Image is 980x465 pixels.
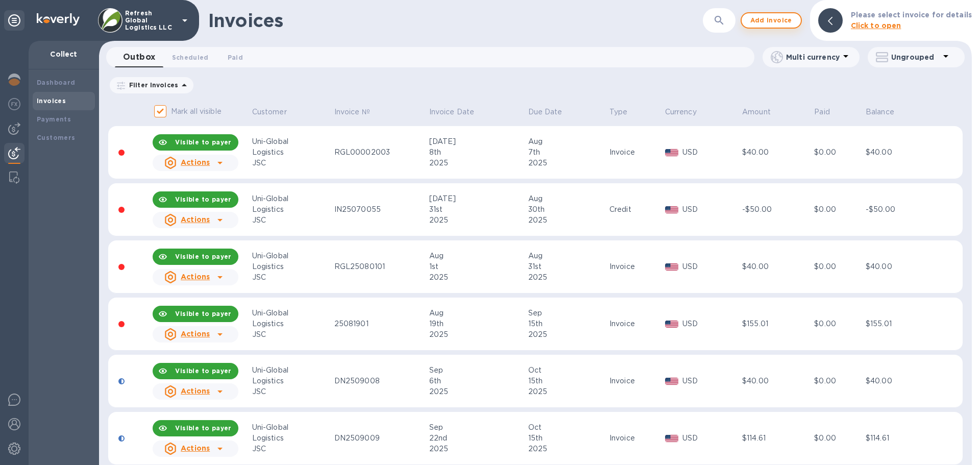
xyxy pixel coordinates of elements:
[750,14,793,27] span: Add invoice
[528,158,606,168] div: 2025
[172,52,209,63] span: Scheduled
[252,376,331,386] div: Logistics
[181,387,210,395] u: Actions
[682,433,739,444] p: USD
[528,261,606,272] div: 31st
[742,319,811,329] div: $155.01
[866,433,935,444] div: $114.61
[866,319,935,329] div: $155.01
[429,251,525,261] div: Aug
[665,263,679,271] img: USD
[175,367,231,375] b: Visible to payer
[252,272,331,283] div: JSC
[37,134,76,141] b: Customers
[814,261,863,272] div: $0.00
[682,261,739,272] p: USD
[429,158,525,168] div: 2025
[125,10,176,31] p: Refresh Global Logistics LLC
[528,433,606,444] div: 15th
[528,204,606,215] div: 30th
[814,433,863,444] div: $0.00
[528,329,606,340] div: 2025
[528,422,606,433] div: Oct
[665,435,679,442] img: USD
[786,52,840,62] p: Multi currency
[814,204,863,215] div: $0.00
[429,386,525,397] div: 2025
[252,386,331,397] div: JSC
[528,251,606,261] div: Aug
[334,376,426,386] div: DN2509008
[814,147,863,158] div: $0.00
[851,21,901,30] b: Click to open
[123,50,156,64] span: Outbox
[181,215,210,224] u: Actions
[252,329,331,340] div: JSC
[37,97,66,105] b: Invoices
[334,107,370,117] p: Invoice №
[37,13,80,26] img: Logo
[742,433,811,444] div: $114.61
[252,158,331,168] div: JSC
[609,107,641,117] span: Type
[665,321,679,328] img: USD
[252,444,331,454] div: JSC
[851,11,972,19] b: Please select invoice for details
[429,204,525,215] div: 31st
[528,215,606,226] div: 2025
[742,376,811,386] div: $40.00
[665,149,679,156] img: USD
[665,107,697,117] p: Currency
[665,378,679,385] img: USD
[609,204,662,215] div: Credit
[429,107,475,117] p: Invoice Date
[252,147,331,158] div: Logistics
[181,158,210,166] u: Actions
[334,147,426,158] div: RGL00002003
[334,433,426,444] div: DN2509009
[171,106,222,117] p: Mark all visible
[741,12,802,29] button: Add invoice
[528,147,606,158] div: 7th
[37,49,91,59] p: Collect
[528,272,606,283] div: 2025
[429,147,525,158] div: 8th
[125,81,178,89] p: Filter Invoices
[429,433,525,444] div: 22nd
[429,365,525,376] div: Sep
[429,107,488,117] span: Invoice Date
[429,136,525,147] div: [DATE]
[252,107,287,117] p: Customer
[429,193,525,204] div: [DATE]
[252,193,331,204] div: Uni-Global
[429,376,525,386] div: 6th
[665,107,710,117] span: Currency
[429,308,525,319] div: Aug
[175,138,231,146] b: Visible to payer
[175,310,231,317] b: Visible to payer
[866,376,935,386] div: $40.00
[175,195,231,203] b: Visible to payer
[742,107,784,117] span: Amount
[609,376,662,386] div: Invoice
[429,272,525,283] div: 2025
[181,330,210,338] u: Actions
[429,215,525,226] div: 2025
[334,319,426,329] div: 25081901
[334,204,426,215] div: IN25070055
[609,433,662,444] div: Invoice
[528,107,562,117] p: Due Date
[528,193,606,204] div: Aug
[682,204,739,215] p: USD
[682,147,739,158] p: USD
[208,10,283,31] h1: Invoices
[252,433,331,444] div: Logistics
[528,308,606,319] div: Sep
[742,107,771,117] p: Amount
[609,319,662,329] div: Invoice
[175,424,231,432] b: Visible to payer
[334,107,383,117] span: Invoice №
[528,386,606,397] div: 2025
[891,52,940,62] p: Ungrouped
[8,98,20,110] img: Foreign exchange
